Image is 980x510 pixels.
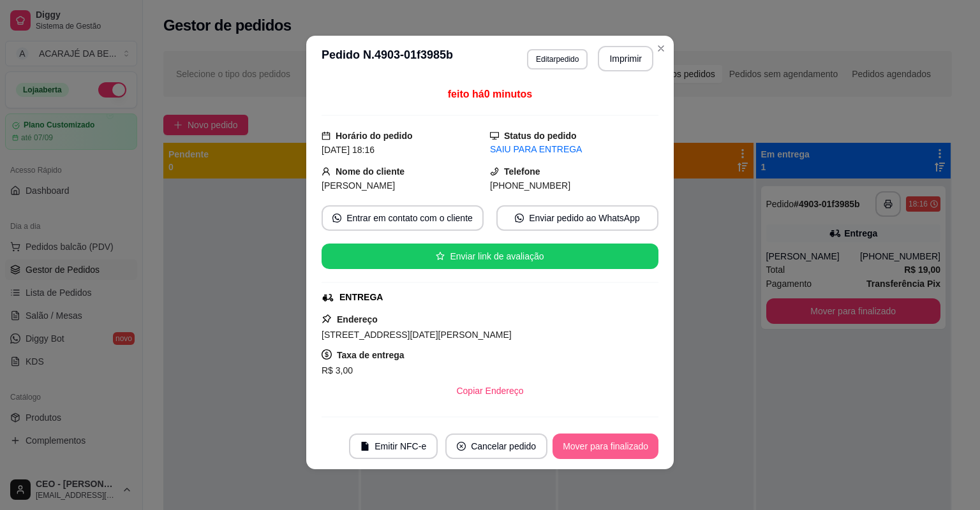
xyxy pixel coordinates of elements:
[651,38,671,59] button: Close
[496,205,658,231] button: whats-appEnviar pedido ao WhatsApp
[490,143,658,156] div: SAIU PARA ENTREGA
[322,131,330,140] span: calendar
[490,167,499,176] span: phone
[322,330,512,340] span: [STREET_ADDRESS][DATE][PERSON_NAME]
[322,205,484,231] button: whats-appEntrar em contato com o cliente
[337,314,378,324] strong: Endereço
[322,349,332,360] span: dollar
[322,145,375,155] span: [DATE] 18:16
[598,46,653,71] button: Imprimir
[322,365,353,375] span: R$ 3,00
[490,131,499,140] span: desktop
[322,314,332,324] span: pushpin
[332,214,341,222] span: whats-app
[322,180,395,191] span: [PERSON_NAME]
[445,433,547,459] button: close-circleCancelar pedido
[322,167,330,176] span: user
[490,180,570,191] span: [PHONE_NUMBER]
[337,350,405,360] strong: Taxa de entrega
[504,131,577,141] strong: Status do pedido
[515,214,524,222] span: whats-app
[322,244,658,269] button: starEnviar link de avaliação
[553,433,658,459] button: Mover para finalizado
[349,433,438,459] button: fileEmitir NFC-e
[336,166,405,177] strong: Nome do cliente
[504,166,540,177] strong: Telefone
[446,378,533,404] button: Copiar Endereço
[457,442,466,451] span: close-circle
[527,49,588,69] button: Editarpedido
[339,291,383,304] div: ENTREGA
[436,252,445,261] span: star
[448,89,532,99] span: feito há 0 minutos
[360,442,369,451] span: file
[322,46,453,71] h3: Pedido N. 4903-01f3985b
[336,131,413,141] strong: Horário do pedido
